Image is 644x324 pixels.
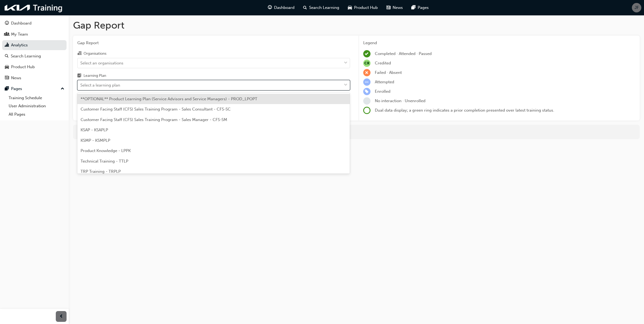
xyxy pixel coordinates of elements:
[6,102,67,110] a: User Administration
[77,51,81,56] span: organisation-icon
[11,75,21,81] div: News
[3,2,65,13] img: kia-training
[5,32,9,37] span: people-icon
[264,2,299,13] a: guage-iconDashboard
[274,5,295,11] span: Dashboard
[77,74,81,78] span: learningplan-icon
[407,2,433,13] a: pages-iconPages
[81,96,257,101] span: **OPTIONAL** Product Learning Plan (Service Advisors and Service Managers) - PROD_LPOPT
[375,80,394,84] span: Attempted
[635,5,639,11] span: JF
[375,70,402,75] span: Failed · Absent
[80,82,120,88] div: Select a learning plan
[418,5,429,11] span: Pages
[375,98,425,103] span: No interaction · Unenrolled
[309,5,339,11] span: Search Learning
[81,138,110,143] span: KSMP - KSMPLP
[59,313,63,320] span: prev-icon
[5,21,9,26] span: guage-icon
[5,87,9,91] span: pages-icon
[363,60,371,67] span: null-icon
[632,3,641,12] button: JF
[2,18,67,28] a: Dashboard
[386,4,390,11] span: news-icon
[344,60,348,67] span: down-icon
[77,40,350,46] span: Gap Report
[363,78,371,86] span: learningRecordVerb_ATTEMPT-icon
[81,169,121,174] span: TRP Training - TRPLP
[5,54,9,59] span: search-icon
[411,4,416,11] span: pages-icon
[61,85,64,92] span: up-icon
[363,69,371,76] span: learningRecordVerb_FAIL-icon
[84,73,106,78] div: Learning Plan
[77,129,636,135] div: For more in-depth analysis and data download, go to
[80,60,123,66] div: Select an organisations
[268,4,272,11] span: guage-icon
[81,117,227,122] span: Customer Facing Staff (CFS) Sales Training Program - Sales Manager - CFS-SM
[11,20,32,26] div: Dashboard
[11,31,28,37] div: My Team
[2,73,67,83] a: News
[2,62,67,72] a: Product Hub
[363,97,371,105] span: learningRecordVerb_NONE-icon
[11,64,35,70] div: Product Hub
[2,40,67,50] a: Analytics
[344,82,348,89] span: down-icon
[375,61,391,66] span: Credited
[375,51,432,56] span: Completed · Attended · Passed
[2,29,67,39] a: My Team
[303,4,307,11] span: search-icon
[363,50,371,57] span: learningRecordVerb_COMPLETE-icon
[81,107,231,112] span: Customer Facing Staff (CFS) Sales Training Program - Sales Consultant - CFS-SC
[81,148,131,153] span: Product Knowledge - LPPK
[2,84,67,94] button: Pages
[81,127,108,132] span: KSAP - KSAPLP
[5,76,9,81] span: news-icon
[363,88,371,95] span: learningRecordVerb_ENROLL-icon
[344,2,382,13] a: car-iconProduct Hub
[363,40,636,46] div: Legend
[11,86,22,92] div: Pages
[73,19,640,31] h1: Gap Report
[348,4,352,11] span: car-icon
[5,43,9,48] span: chart-icon
[299,2,344,13] a: search-iconSearch Learning
[11,53,41,59] div: Search Learning
[393,5,403,11] span: News
[375,89,390,94] span: Enrolled
[6,94,67,102] a: Training Schedule
[81,159,128,164] span: Technical Training - TTLP
[5,65,9,70] span: car-icon
[354,5,378,11] span: Product Hub
[375,108,554,113] span: Dual data display; a green ring indicates a prior completion presented over latest training status.
[84,51,106,56] div: Organisations
[2,51,67,61] a: Search Learning
[382,2,407,13] a: news-iconNews
[6,110,67,119] a: All Pages
[2,17,67,84] button: DashboardMy TeamAnalyticsSearch LearningProduct HubNews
